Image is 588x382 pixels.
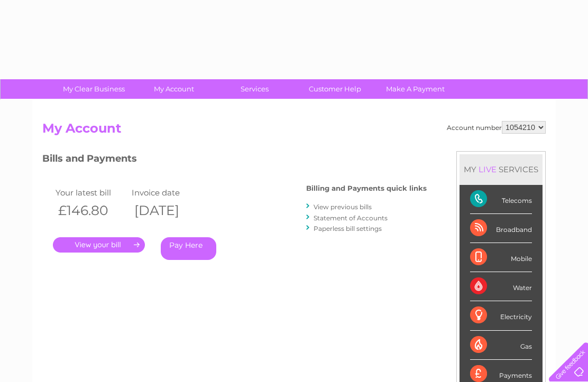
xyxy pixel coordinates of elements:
div: Broadband [470,214,532,243]
a: Statement of Accounts [314,214,388,222]
div: Gas [470,331,532,360]
div: LIVE [476,164,499,174]
a: Services [211,79,298,99]
td: Your latest bill [53,185,129,200]
div: Telecoms [470,185,532,214]
div: Account number [447,121,546,134]
a: My Account [131,79,218,99]
a: . [53,237,145,253]
a: Paperless bill settings [314,225,382,232]
div: MY SERVICES [460,154,543,184]
div: Water [470,272,532,301]
div: Electricity [470,301,532,330]
h3: Bills and Payments [42,151,427,170]
a: Make A Payment [372,79,459,99]
th: £146.80 [53,200,129,221]
a: View previous bills [314,203,372,211]
a: Pay Here [161,237,216,260]
a: My Clear Business [50,79,137,99]
div: Mobile [470,243,532,272]
h2: My Account [42,121,546,141]
td: Invoice date [129,185,205,200]
a: Customer Help [291,79,379,99]
th: [DATE] [129,200,205,221]
h4: Billing and Payments quick links [306,184,427,192]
